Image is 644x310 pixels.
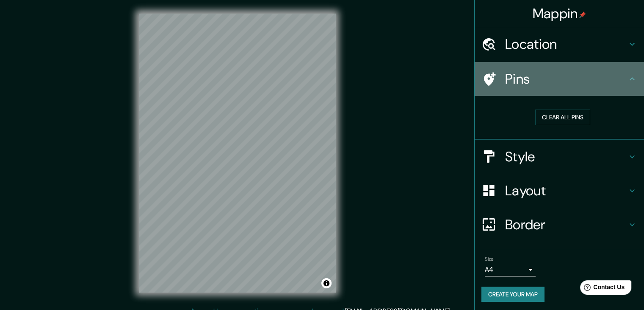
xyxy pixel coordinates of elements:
div: Pins [475,62,644,96]
h4: Location [505,36,627,53]
h4: Border [505,216,627,233]
div: Border [475,208,644,242]
div: Location [475,27,644,61]
button: Toggle attribution [321,278,332,288]
iframe: Help widget launcher [569,277,635,301]
h4: Layout [505,182,627,199]
canvas: Map [139,14,336,293]
h4: Style [505,148,627,165]
h4: Pins [505,70,627,87]
div: Layout [475,174,644,208]
div: Style [475,140,644,174]
label: Size [485,255,494,262]
h4: Mappin [533,5,586,22]
button: Clear all pins [535,110,590,125]
button: Create your map [481,287,544,302]
div: A4 [485,263,536,276]
img: pin-icon.png [579,11,586,18]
